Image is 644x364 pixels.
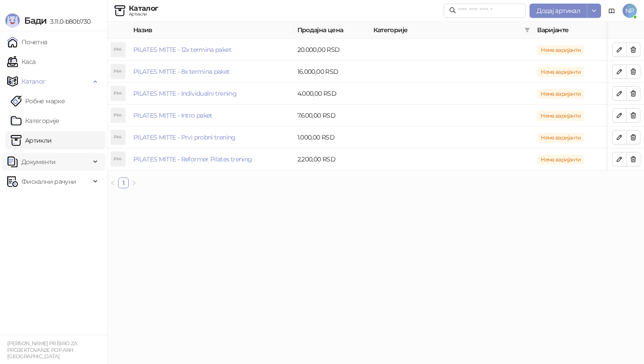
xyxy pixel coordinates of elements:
a: PILATES MITTE - 8x termina paket [133,68,230,76]
td: PILATES MITTE - 12x termina paket [130,39,294,61]
button: left [107,178,118,188]
th: Продајна цена [294,21,370,39]
td: 4.000,00 RSD [294,83,370,105]
span: right [131,180,137,186]
div: PM- [111,64,125,79]
span: Нема варијанти [537,45,584,55]
div: PM- [111,130,125,144]
span: left [110,180,115,186]
a: Каса [7,53,35,71]
div: PM- [111,86,125,101]
a: Категорије [11,112,59,130]
button: Додај артикал [530,4,587,18]
a: 1 [119,178,128,188]
small: [PERSON_NAME] PR BIRO ZA PROJEKTOVANJE POP ARH [GEOGRAPHIC_DATA] [7,340,77,360]
span: Нема варијанти [537,111,584,121]
td: 20.000,00 RSD [294,39,370,61]
a: Документација [605,4,619,18]
td: 2.200,00 RSD [294,148,370,170]
span: Додај артикал [537,7,580,15]
li: Претходна страна [107,178,118,188]
td: PILATES MITTE - Individualni trening [130,83,294,105]
a: PILATES MITTE - 12x termina paket [133,46,231,54]
a: PILATES MITTE - Reformer Pilates trening [133,155,252,163]
td: PILATES MITTE - Reformer Pilates trening [130,148,294,170]
td: PILATES MITTE - 8x termina paket [130,61,294,83]
span: Каталог [21,72,46,90]
div: Каталог [129,5,158,12]
button: right [129,178,140,188]
span: filter [525,27,530,33]
a: Почетна [7,33,47,51]
span: Нема варијанти [537,67,584,77]
span: filter [523,23,532,37]
img: Artikli [114,5,125,16]
a: PILATES MITTE - Individualni trening [133,89,237,97]
td: PILATES MITTE - Intro paket [130,105,294,127]
span: Категорије [373,25,521,35]
span: Документи [21,153,55,171]
a: PILATES MITTE - Prvi probni trening [133,133,236,141]
div: PM- [111,42,125,57]
td: 16.000,00 RSD [294,61,370,83]
div: Артикли [129,12,158,17]
a: Робне марке [11,92,65,110]
div: PM- [111,152,125,166]
div: PM- [111,108,125,123]
th: Назив [130,21,294,39]
a: ArtikliАртикли [11,131,52,149]
span: Нема варијанти [537,155,584,165]
span: Фискални рачуни [21,173,76,190]
li: 1 [118,178,129,188]
span: Нема варијанти [537,133,584,143]
li: Следећа страна [129,178,140,188]
td: 1.000,00 RSD [294,127,370,148]
span: Нема варијанти [537,89,584,99]
span: Бади [24,15,47,26]
td: 7.600,00 RSD [294,105,370,127]
span: NP [623,4,637,18]
td: PILATES MITTE - Prvi probni trening [130,127,294,148]
img: Logo [5,13,20,28]
a: PILATES MITTE - Intro paket [133,111,212,119]
span: 3.11.0-b80b730 [47,17,90,25]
